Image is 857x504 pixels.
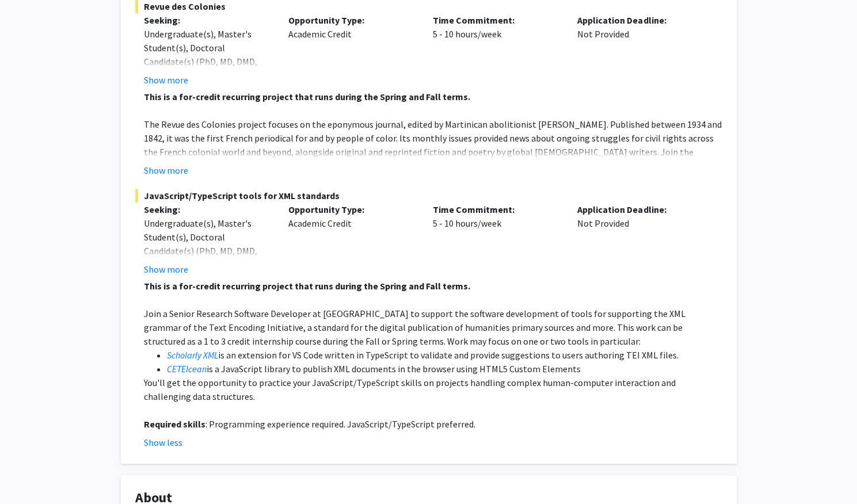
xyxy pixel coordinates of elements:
iframe: Chat [9,452,49,495]
div: Undergraduate(s), Master's Student(s), Doctoral Candidate(s) (PhD, MD, DMD, PharmD, etc.) [144,27,271,82]
li: is an extension for VS Code written in TypeScript to validate and provide suggestions to users au... [167,348,722,362]
p: Time Commitment: [433,203,560,216]
p: Application Deadline: [577,13,704,27]
a: Scholarly XML [167,349,218,361]
p: Join a Senior Research Software Developer at [GEOGRAPHIC_DATA] to support the software developmen... [144,307,722,348]
p: : Programming experience required. JavaScript/TypeScript preferred. [144,417,722,431]
div: Undergraduate(s), Master's Student(s), Doctoral Candidate(s) (PhD, MD, DMD, PharmD, etc.) [144,216,271,272]
div: Not Provided [569,13,713,87]
div: 5 - 10 hours/week [424,203,569,276]
p: You'll get the opportunity to practice your JavaScript/TypeScript skills on projects handling com... [144,376,722,403]
span: JavaScript/TypeScript tools for XML standards [135,189,722,203]
strong: This is a for-credit recurring project that runs during the Spring and Fall terms. [144,280,470,292]
p: The Revue des Colonies project focuses on the eponymous journal, edited by Martinican abolitionis... [144,117,722,214]
a: CETEIcean [167,363,207,375]
button: Show less [144,436,182,449]
p: Seeking: [144,13,271,27]
p: Opportunity Type: [288,203,416,216]
button: Show more [144,73,188,87]
strong: This is a for-credit recurring project that runs during the Spring and Fall terms. [144,91,470,102]
p: Application Deadline: [577,203,704,216]
button: Show more [144,163,188,177]
div: Not Provided [569,203,713,276]
p: Seeking: [144,203,271,216]
div: 5 - 10 hours/week [424,13,569,87]
button: Show more [144,262,188,276]
strong: Required skills [144,418,205,430]
li: is a JavaScript library to publish XML documents in the browser using HTML5 Custom Elements [167,362,722,376]
div: Academic Credit [280,13,424,87]
p: Time Commitment: [433,13,560,27]
div: Academic Credit [280,203,424,276]
p: Opportunity Type: [288,13,416,27]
